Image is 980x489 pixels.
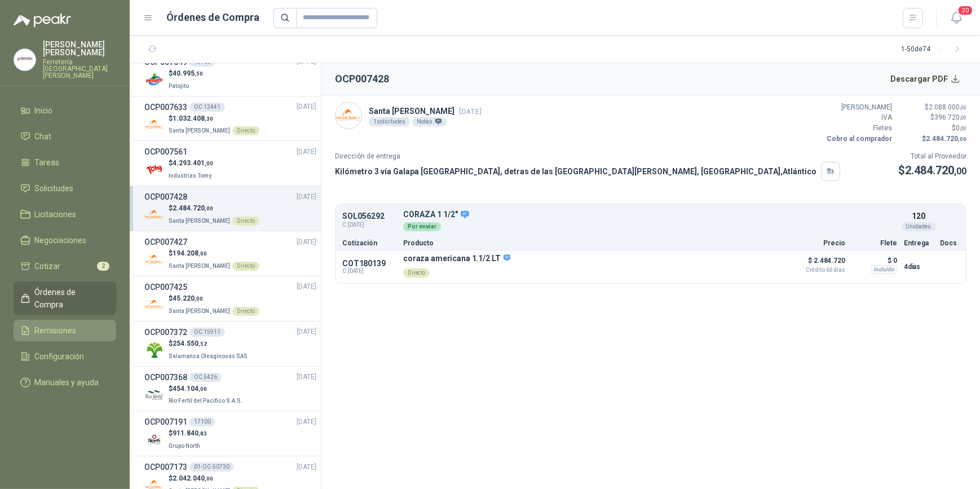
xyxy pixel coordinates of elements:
span: 0 [956,124,966,132]
div: Directo [403,268,430,277]
h3: OCP007368 [144,371,187,384]
div: Notas [412,117,447,126]
p: Cobro al comprador [824,134,892,144]
img: Company Logo [144,114,164,134]
span: 254.550 [173,340,207,347]
span: Chat [35,130,52,143]
p: $ [169,338,250,349]
span: Inicio [35,104,53,117]
span: Negociaciones [35,234,87,246]
h3: OCP007427 [144,236,187,248]
a: Chat [14,126,116,147]
span: ,00 [954,166,966,177]
div: Directo [232,126,259,135]
p: $ [899,112,966,123]
p: Flete [852,240,897,246]
a: OCP00719117100[DATE] Company Logo$911.840,83Grupo North [144,416,316,451]
div: Por enviar [403,222,441,231]
span: [DATE] [297,281,316,292]
a: Negociaciones [14,230,116,251]
span: Tareas [35,156,60,169]
p: $ [169,68,203,79]
span: 40.995 [173,69,203,77]
span: 194.208 [173,249,207,257]
span: ,00 [205,160,213,166]
p: $ [169,293,259,304]
p: Docs [940,240,959,246]
span: Rio Fertil del Pacífico S.A.S. [169,398,242,404]
p: coraza americana 1.1/2 LT [403,254,510,264]
a: OCP007633OC 12441[DATE] Company Logo$1.032.408,30Santa [PERSON_NAME]Directo [144,101,316,136]
span: [DATE] [297,417,316,428]
p: $ 0 [852,254,897,267]
p: Kilómetro 3 vía Galapa [GEOGRAPHIC_DATA], detras de las [GEOGRAPHIC_DATA][PERSON_NAME], [GEOGRAPH... [335,165,816,178]
img: Company Logo [144,430,164,450]
h3: OCP007372 [144,326,187,338]
p: $ [169,428,207,439]
a: Licitaciones [14,204,116,225]
p: Precio [789,240,845,246]
div: OC 15911 [189,328,225,337]
span: Santa [PERSON_NAME] [169,263,230,269]
span: 1.032.408 [173,114,213,122]
span: 2 [97,262,109,271]
span: ,00 [960,104,966,111]
img: Company Logo [14,49,36,71]
p: $ [899,102,966,113]
span: 454.104 [173,385,207,393]
div: OC 5426 [189,373,222,382]
span: ,00 [195,296,203,302]
span: Órdenes de Compra [35,286,105,311]
div: 1 solicitudes [369,117,410,126]
div: 01-OC-50730 [189,462,234,472]
span: 2.088.000 [929,103,966,111]
p: $ [169,113,259,124]
p: Ferretería [GEOGRAPHIC_DATA][PERSON_NAME] [43,59,116,79]
p: Fletes [824,123,892,134]
p: COT180139 [342,259,396,268]
h1: Órdenes de Compra [167,10,260,25]
div: Directo [232,262,259,271]
p: $ [169,248,259,259]
a: Configuración [14,346,116,367]
a: OCP00764913703[DATE] Company Logo$40.995,50Patojito [144,56,316,91]
span: Solicitudes [35,182,74,195]
img: Company Logo [144,385,164,405]
span: [DATE] [297,102,316,112]
button: Descargar PDF [885,68,967,90]
a: OCP007428[DATE] Company Logo$2.484.720,00Santa [PERSON_NAME]Directo [144,191,316,226]
div: OC 12441 [189,103,225,112]
a: Órdenes de Compra [14,281,116,315]
p: $ 2.484.720 [789,254,845,273]
a: OCP007425[DATE] Company Logo$45.220,00Santa [PERSON_NAME]Directo [144,281,316,316]
span: ,52 [198,341,207,347]
p: $ [899,123,966,134]
p: Entrega [904,240,933,246]
span: ,50 [195,71,203,77]
a: OCP007561[DATE] Company Logo$4.293.401,00Industrias Tomy [144,146,316,181]
h3: OCP007191 [144,416,187,428]
span: [DATE] [297,327,316,337]
span: 911.840 [173,429,207,437]
span: ,00 [960,114,966,121]
p: SOL056292 [342,212,396,221]
span: [DATE] [297,372,316,382]
p: $ [169,158,214,169]
a: Tareas [14,152,116,173]
a: Manuales y ayuda [14,372,116,393]
h3: OCP007561 [144,146,187,158]
span: 2.484.720 [926,135,966,143]
span: ,00 [198,250,207,257]
span: 45.220 [173,294,203,302]
img: Company Logo [144,160,164,179]
span: 2.484.720 [173,204,213,212]
p: 4 días [904,260,933,274]
span: C: [DATE] [342,268,396,275]
h3: OCP007633 [144,101,187,113]
span: Santa [PERSON_NAME] [169,127,230,134]
span: Remisiones [35,324,77,337]
span: ,00 [960,125,966,131]
p: Total al Proveedor [898,151,966,162]
p: $ [169,473,259,484]
h3: OCP007173 [144,461,187,473]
